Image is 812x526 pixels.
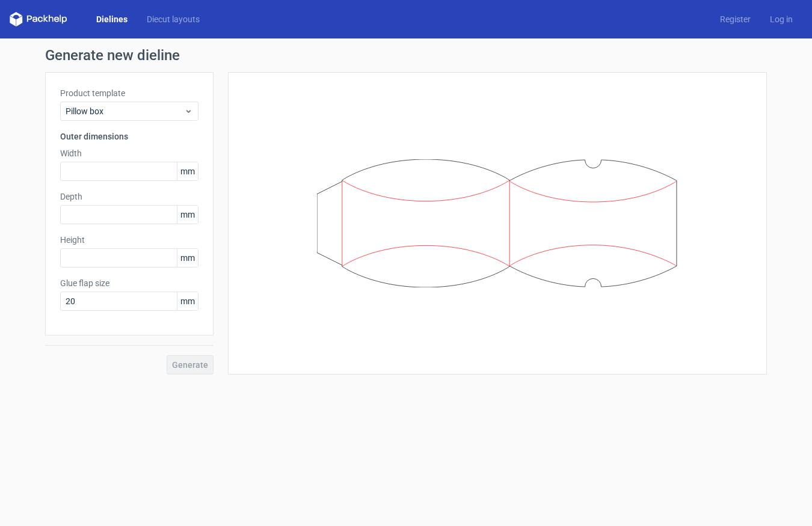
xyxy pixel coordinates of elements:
[87,13,137,25] a: Dielines
[137,13,209,25] a: Diecut layouts
[710,13,760,25] a: Register
[60,147,198,159] label: Width
[60,234,198,246] label: Height
[177,292,198,310] span: mm
[60,277,198,289] label: Glue flap size
[177,249,198,267] span: mm
[45,48,767,63] h1: Generate new dieline
[60,191,198,203] label: Depth
[760,13,802,25] a: Log in
[66,105,184,117] span: Pillow box
[177,162,198,180] span: mm
[60,130,198,142] h3: Outer dimensions
[177,206,198,224] span: mm
[60,87,198,99] label: Product template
